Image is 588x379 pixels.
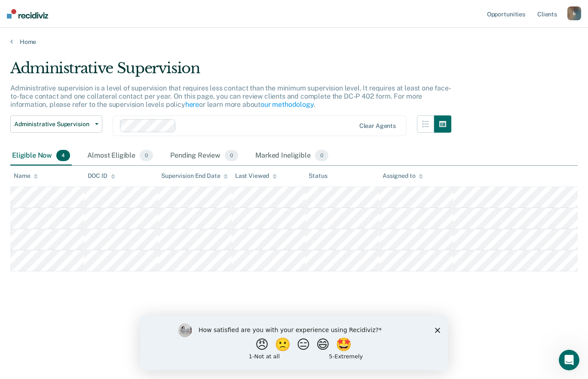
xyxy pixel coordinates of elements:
[309,172,327,180] div: Status
[359,122,396,130] div: Clear agents
[10,115,102,133] button: Administrative Supervision
[567,6,581,20] button: b
[185,100,199,109] a: here
[254,146,330,165] div: Marked Ineligible0
[88,172,115,180] div: DOC ID
[10,38,578,46] a: Home
[14,172,38,180] div: Name
[140,315,448,370] iframe: Survey by Kim from Recidiviz
[56,150,70,161] span: 4
[7,9,48,19] img: Recidiviz
[10,146,72,165] div: Eligible Now4
[161,172,228,180] div: Supervision End Date
[235,172,277,180] div: Last Viewed
[225,150,238,161] span: 0
[14,121,92,128] span: Administrative Supervision
[260,100,314,109] a: our methodology
[383,172,423,180] div: Assigned to
[10,59,451,84] div: Administrative Supervision
[10,84,451,109] p: Administrative supervision is a level of supervision that requires less contact than the minimum ...
[86,146,155,165] div: Almost Eligible0
[140,150,153,161] span: 0
[315,150,328,161] span: 0
[168,146,240,165] div: Pending Review0
[559,350,579,370] iframe: Intercom live chat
